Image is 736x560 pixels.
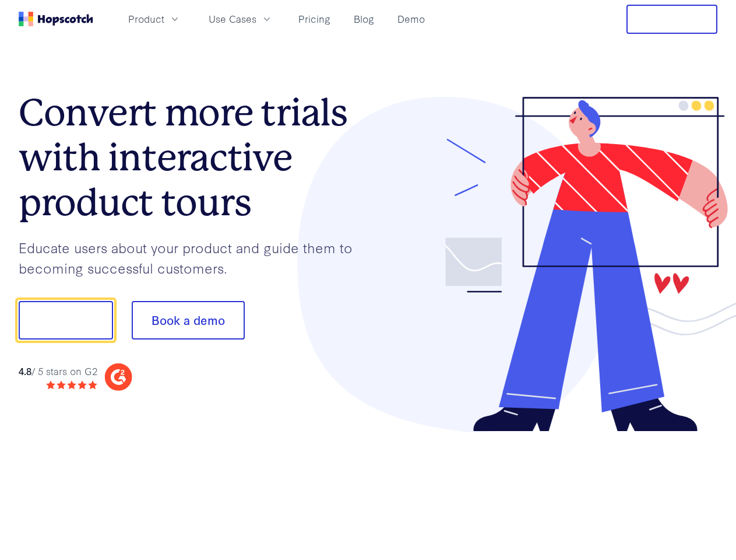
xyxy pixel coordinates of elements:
span: Use Cases [209,12,256,26]
button: Show me! [19,301,113,339]
p: Educate users about your product and guide them to becoming successful customers. [19,237,368,278]
button: Book a demo [132,301,245,339]
a: Home [19,12,93,26]
button: Product [121,9,188,29]
a: Demo [393,9,429,29]
strong: 4.8 [19,364,31,377]
h1: Convert more trials with interactive product tours [19,90,368,225]
button: Use Cases [202,9,280,29]
div: / 5 stars on G2 [19,364,97,379]
span: Product [128,12,164,26]
a: Blog [349,9,379,29]
a: Pricing [294,9,335,29]
button: Free Trial [626,5,717,34]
